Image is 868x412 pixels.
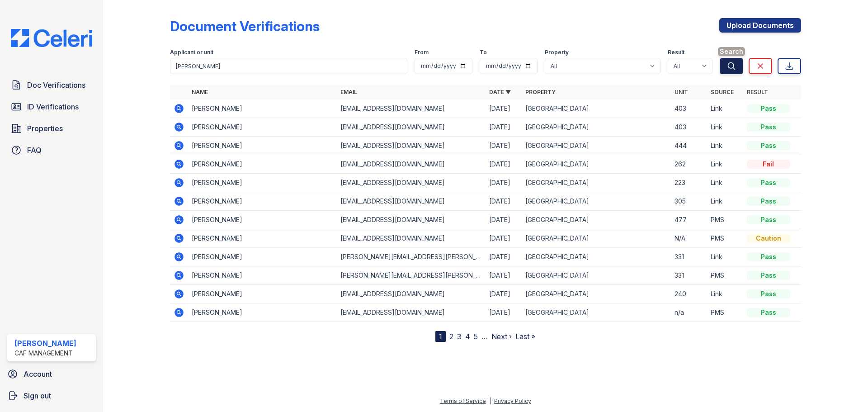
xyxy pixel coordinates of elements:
[474,332,478,341] a: 5
[522,118,670,137] td: [GEOGRAPHIC_DATA]
[668,49,684,56] label: Result
[27,145,42,156] span: FAQ
[522,155,670,174] td: [GEOGRAPHIC_DATA]
[747,141,790,150] div: Pass
[522,229,670,248] td: [GEOGRAPHIC_DATA]
[486,118,522,137] td: [DATE]
[707,118,743,137] td: Link
[7,76,96,94] a: Doc Verifications
[4,29,99,47] img: CE_Logo_Blue-a8612792a0a2168367f1c8372b55b34899dd931a85d93a1a3d3e32e68fde9ad4.png
[675,89,688,95] a: Unit
[486,174,522,192] td: [DATE]
[525,89,556,95] a: Property
[707,211,743,229] td: PMS
[671,137,707,155] td: 444
[188,211,337,229] td: [PERSON_NAME]
[337,229,486,248] td: [EMAIL_ADDRESS][DOMAIN_NAME]
[719,18,801,33] a: Upload Documents
[7,141,96,159] a: FAQ
[337,155,486,174] td: [EMAIL_ADDRESS][DOMAIN_NAME]
[707,137,743,155] td: Link
[337,285,486,303] td: [EMAIL_ADDRESS][DOMAIN_NAME]
[522,137,670,155] td: [GEOGRAPHIC_DATA]
[486,229,522,248] td: [DATE]
[671,155,707,174] td: 262
[747,178,790,187] div: Pass
[24,369,52,379] span: Account
[27,101,79,112] span: ID Verifications
[192,89,208,95] a: Name
[747,123,790,132] div: Pass
[337,137,486,155] td: [EMAIL_ADDRESS][DOMAIN_NAME]
[486,211,522,229] td: [DATE]
[522,303,670,322] td: [GEOGRAPHIC_DATA]
[4,365,99,383] a: Account
[480,49,487,56] label: To
[4,387,99,405] a: Sign out
[707,248,743,266] td: Link
[27,123,63,134] span: Properties
[707,99,743,118] td: Link
[522,266,670,285] td: [GEOGRAPHIC_DATA]
[671,99,707,118] td: 403
[188,266,337,285] td: [PERSON_NAME]
[449,332,453,341] a: 2
[170,58,407,74] input: Search by name, email, or unit number
[481,331,488,342] span: …
[747,308,790,317] div: Pass
[27,80,85,90] span: Doc Verifications
[337,211,486,229] td: [EMAIL_ADDRESS][DOMAIN_NAME]
[747,104,790,113] div: Pass
[522,192,670,211] td: [GEOGRAPHIC_DATA]
[707,266,743,285] td: PMS
[522,99,670,118] td: [GEOGRAPHIC_DATA]
[720,58,743,74] button: Search
[188,99,337,118] td: [PERSON_NAME]
[491,332,512,341] a: Next ›
[671,211,707,229] td: 477
[170,18,320,34] div: Document Verifications
[337,174,486,192] td: [EMAIL_ADDRESS][DOMAIN_NAME]
[337,99,486,118] td: [EMAIL_ADDRESS][DOMAIN_NAME]
[707,192,743,211] td: Link
[486,192,522,211] td: [DATE]
[707,229,743,248] td: PMS
[188,229,337,248] td: [PERSON_NAME]
[188,118,337,137] td: [PERSON_NAME]
[486,266,522,285] td: [DATE]
[7,119,96,137] a: Properties
[486,99,522,118] td: [DATE]
[337,266,486,285] td: [PERSON_NAME][EMAIL_ADDRESS][PERSON_NAME][DOMAIN_NAME]
[486,155,522,174] td: [DATE]
[671,303,707,322] td: n/a
[522,211,670,229] td: [GEOGRAPHIC_DATA]
[747,289,790,298] div: Pass
[522,248,670,266] td: [GEOGRAPHIC_DATA]
[415,49,429,56] label: From
[489,398,491,404] div: |
[14,338,76,349] div: [PERSON_NAME]
[440,398,486,404] a: Terms of Service
[671,192,707,211] td: 305
[671,229,707,248] td: N/A
[747,197,790,206] div: Pass
[457,332,462,341] a: 3
[7,98,96,116] a: ID Verifications
[465,332,470,341] a: 4
[515,332,535,341] a: Last »
[707,174,743,192] td: Link
[747,234,790,243] div: Caution
[545,49,569,56] label: Property
[671,118,707,137] td: 403
[489,89,511,95] a: Date ▼
[522,174,670,192] td: [GEOGRAPHIC_DATA]
[494,398,531,404] a: Privacy Policy
[747,252,790,261] div: Pass
[188,137,337,155] td: [PERSON_NAME]
[747,271,790,280] div: Pass
[707,303,743,322] td: PMS
[707,285,743,303] td: Link
[14,349,76,358] div: CAF Management
[188,192,337,211] td: [PERSON_NAME]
